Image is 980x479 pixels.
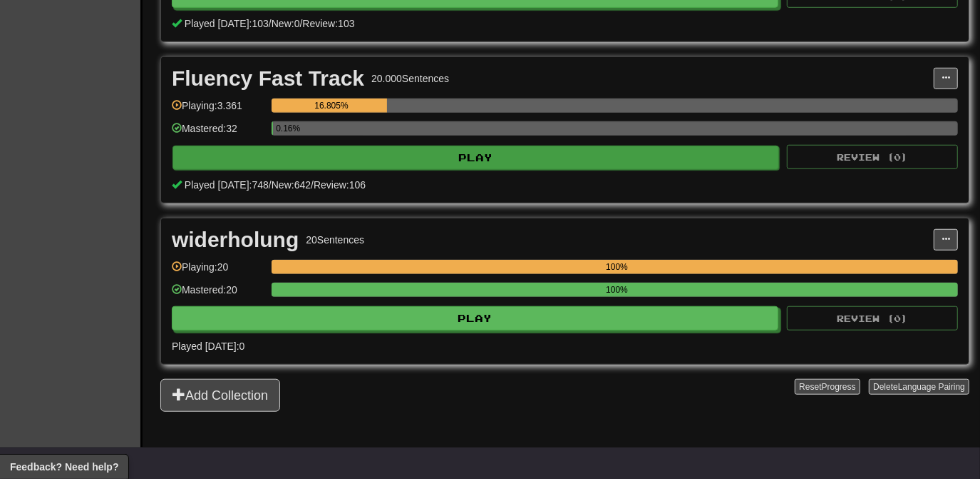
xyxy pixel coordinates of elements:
[160,379,280,412] button: Add Collection
[269,18,272,29] span: /
[269,179,272,191] span: /
[172,99,264,122] div: Playing: 3.361
[306,233,364,247] div: 20 Sentences
[276,283,958,297] div: 100%
[172,146,779,170] button: Play
[311,179,314,191] span: /
[898,382,965,392] span: Language Pairing
[172,306,778,331] button: Play
[185,179,269,191] span: Played [DATE]: 748
[822,382,856,392] span: Progress
[172,341,244,352] span: Played [DATE]: 0
[172,260,264,283] div: Playing: 20
[172,121,264,145] div: Mastered: 32
[302,18,354,29] span: Review: 103
[185,18,269,29] span: Played [DATE]: 103
[10,460,118,474] span: Open feedback widget
[172,68,364,89] div: Fluency Fast Track
[869,379,969,395] button: DeleteLanguage Pairing
[272,18,300,29] span: New: 0
[795,379,860,395] button: ResetProgress
[787,306,958,331] button: Review (0)
[300,18,303,29] span: /
[276,99,387,113] div: 16.805%
[787,145,958,169] button: Review (0)
[314,179,366,191] span: Review: 106
[172,229,299,251] div: widerholung
[272,179,311,191] span: New: 642
[371,71,449,86] div: 20.000 Sentences
[172,283,264,306] div: Mastered: 20
[276,260,958,274] div: 100%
